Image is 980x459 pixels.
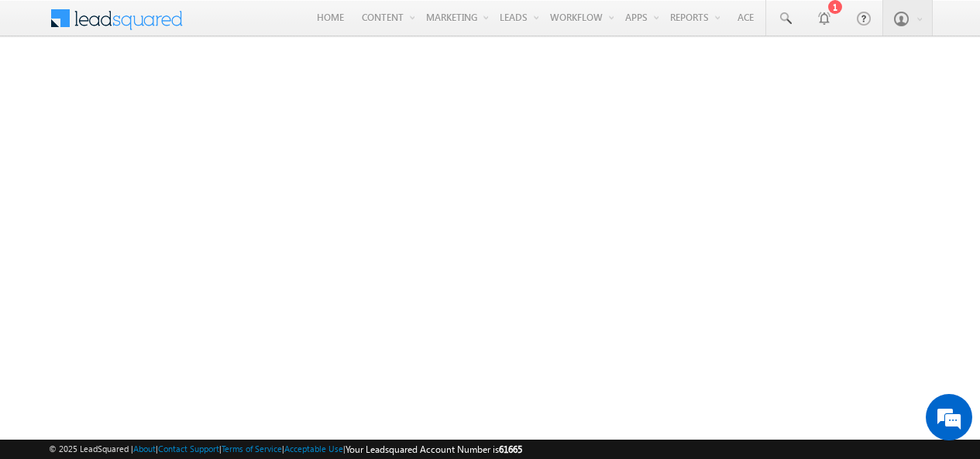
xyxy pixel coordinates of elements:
span: Your Leadsquared Account Number is [346,444,522,455]
a: Terms of Service [222,444,282,454]
a: About [133,444,156,454]
span: © 2025 LeadSquared | | | | | [49,442,522,457]
a: Acceptable Use [284,444,343,454]
a: Contact Support [158,444,219,454]
span: 61665 [499,444,522,455]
